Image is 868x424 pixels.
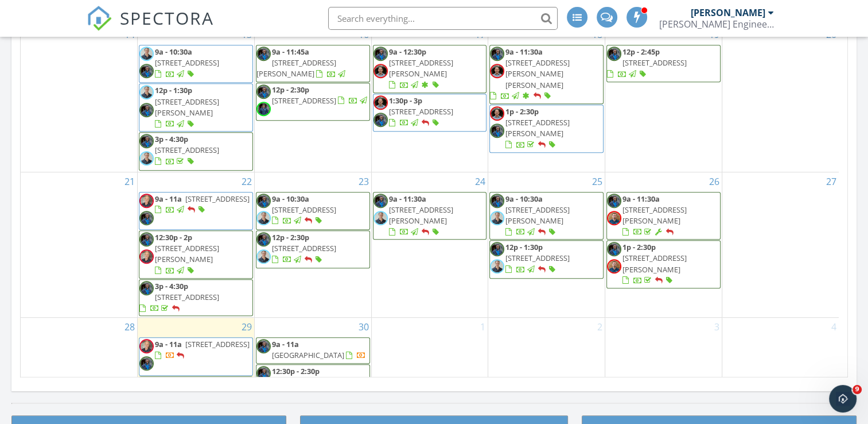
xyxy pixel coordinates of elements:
img: gary_atherton1.jpg [607,211,621,225]
a: Go to September 24, 2025 [473,172,488,191]
span: [STREET_ADDRESS][PERSON_NAME] [505,205,570,226]
img: dennis.jpg [373,47,388,61]
a: Go to September 29, 2025 [239,318,254,336]
a: 12p - 1:30p [STREET_ADDRESS] [505,242,570,274]
img: 5k9b9423.jpg [256,249,271,264]
a: Go to September 21, 2025 [122,172,137,191]
img: 5k9b65282_d200_1_.jpg [490,106,504,121]
span: [STREET_ADDRESS] [155,292,219,302]
div: [PERSON_NAME] [691,7,765,18]
span: [STREET_ADDRESS][PERSON_NAME] [256,57,336,79]
img: 5k9b65282_d200_1_.jpg [373,64,388,78]
span: 12p - 2:45p [622,47,660,57]
a: 9a - 12:30p [STREET_ADDRESS][PERSON_NAME] [389,47,453,90]
a: 9a - 11:30a [STREET_ADDRESS][PERSON_NAME] [373,192,487,240]
a: 9a - 11:45a [STREET_ADDRESS][PERSON_NAME] [256,45,370,82]
span: 1:30p - 3p [389,95,422,106]
td: Go to October 4, 2025 [722,318,839,415]
a: 12:30p - 2p [STREET_ADDRESS][PERSON_NAME] [155,232,219,276]
a: 1:30p - 3p [STREET_ADDRESS] [389,95,453,128]
a: 9a - 11:45a [STREET_ADDRESS][PERSON_NAME] [256,47,347,79]
span: 9a - 11a [272,339,299,349]
img: The Best Home Inspection Software - Spectora [87,6,112,31]
img: dennis.jpg [373,194,388,208]
span: [STREET_ADDRESS][PERSON_NAME] [155,97,219,118]
a: 9a - 11a [GEOGRAPHIC_DATA] [256,337,370,363]
span: 1p - 2:30p [622,242,656,252]
div: Hedderman Engineering. INC. [659,18,774,30]
span: [STREET_ADDRESS][PERSON_NAME] [389,57,453,79]
img: dennis.jpg [490,124,504,138]
span: 12p - 2:30p [272,232,309,242]
img: gary_atherton1.jpg [607,259,621,273]
a: 12p - 2:30p [STREET_ADDRESS] [256,230,370,268]
img: 5k9b5727_d200_1_.jpg [139,194,154,208]
img: dennis.jpg [139,281,154,295]
td: Go to September 14, 2025 [21,25,138,172]
img: 5k9b9423.jpg [490,259,504,273]
img: 5k9b9423.jpg [139,47,154,61]
td: Go to September 30, 2025 [254,318,371,415]
span: [STREET_ADDRESS][PERSON_NAME] [622,253,687,274]
img: dennis.jpg [256,47,271,61]
img: 5k9b9423.jpg [256,211,271,225]
a: 9a - 10:30a [STREET_ADDRESS][PERSON_NAME] [505,194,570,237]
a: 9a - 11a [STREET_ADDRESS] [139,192,253,230]
td: Go to September 27, 2025 [722,172,839,318]
a: 12p - 1:30p [STREET_ADDRESS][PERSON_NAME] [155,85,219,129]
img: dennis.jpg [139,103,154,117]
span: [STREET_ADDRESS] [272,243,336,253]
td: Go to September 19, 2025 [605,25,722,172]
img: 5k9b65282_d200_1_.jpg [373,95,388,110]
img: 5k9b9423.jpg [139,151,154,165]
span: [STREET_ADDRESS] [185,194,250,204]
a: Go to September 28, 2025 [122,318,137,336]
span: [STREET_ADDRESS] [272,205,336,215]
img: dennis.jpg [373,113,388,127]
a: 1p - 2:30p [STREET_ADDRESS][PERSON_NAME] [606,240,721,288]
a: 3p - 4:30p [STREET_ADDRESS] [155,134,219,166]
img: dennis.jpg [607,242,621,256]
span: [STREET_ADDRESS] [505,253,570,263]
span: 9a - 11:45a [272,47,309,57]
img: dennis.jpg [139,232,154,246]
td: Go to September 29, 2025 [138,318,255,415]
iframe: Intercom live chat [829,385,857,413]
td: Go to September 24, 2025 [371,172,488,318]
img: dennis.jpg [256,232,271,246]
span: [STREET_ADDRESS] [272,95,336,106]
a: 12:30p - 2:30p [STREET_ADDRESS][PERSON_NAME] [256,366,358,398]
span: [STREET_ADDRESS] [155,145,219,155]
span: 12p - 1:30p [505,242,543,252]
span: 9a - 11a [155,339,182,349]
span: 12:30p - 2p [155,232,192,242]
span: 12p - 2:30p [272,84,309,95]
span: 9a - 10:30a [155,47,192,57]
td: Go to September 16, 2025 [254,25,371,172]
td: Go to September 22, 2025 [138,172,255,318]
span: [STREET_ADDRESS][PERSON_NAME] [256,377,336,398]
span: 12p - 1:30p [155,85,192,95]
a: 12p - 2:30p [STREET_ADDRESS] [272,84,369,106]
td: Go to September 17, 2025 [371,25,488,172]
a: 9a - 11a [STREET_ADDRESS] [155,194,250,215]
span: 9a - 12:30p [389,47,426,57]
img: dennis.jpg [490,194,504,208]
span: [STREET_ADDRESS] [155,57,219,68]
a: 9a - 11a [GEOGRAPHIC_DATA] [272,339,366,360]
span: [STREET_ADDRESS][PERSON_NAME] [155,243,219,264]
td: Go to September 25, 2025 [488,172,605,318]
a: Go to September 30, 2025 [356,318,371,336]
a: 12p - 2:30p [STREET_ADDRESS] [256,83,370,121]
img: dennis.jpg [139,211,154,225]
a: Go to September 23, 2025 [356,172,371,191]
a: 9a - 10:30a [STREET_ADDRESS] [139,45,253,83]
a: 9a - 11:30a [STREET_ADDRESS][PERSON_NAME] [389,194,453,237]
img: dennis.jpg [139,134,154,148]
td: Go to September 18, 2025 [488,25,605,172]
span: 3p - 4:30p [155,134,188,144]
span: 3p - 4:30p [155,281,188,291]
a: 9a - 10:30a [STREET_ADDRESS] [155,47,219,79]
img: dennis.jpg [139,64,154,78]
td: Go to September 21, 2025 [21,172,138,318]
